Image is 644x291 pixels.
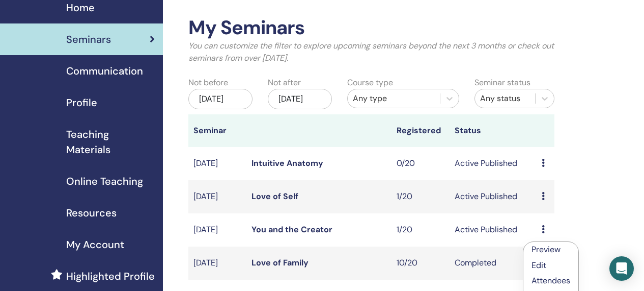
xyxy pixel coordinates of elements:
[450,180,537,213] td: Active Published
[66,63,143,79] span: Communication
[391,114,450,147] th: Registered
[531,244,561,255] a: Preview
[353,92,435,105] div: Any type
[188,40,554,64] p: You can customize the filter to explore upcoming seminars beyond the next 3 months or check out s...
[188,180,246,213] td: [DATE]
[188,16,554,40] h2: My Seminars
[268,77,301,89] label: Not after
[450,147,537,180] td: Active Published
[391,213,450,247] td: 1/20
[66,205,117,221] span: Resources
[474,77,530,89] label: Seminar status
[66,174,143,189] span: Online Teaching
[480,92,530,105] div: Any status
[188,89,253,109] div: [DATE]
[251,224,332,235] a: You and the Creator
[531,260,546,271] a: Edit
[66,237,124,252] span: My Account
[188,247,246,280] td: [DATE]
[391,180,450,213] td: 1/20
[268,89,332,109] div: [DATE]
[251,257,309,268] a: Love of Family
[391,247,450,280] td: 10/20
[188,213,246,247] td: [DATE]
[609,256,634,281] div: Open Intercom Messenger
[188,147,246,180] td: [DATE]
[391,147,450,180] td: 0/20
[450,247,537,280] td: Completed
[251,191,298,202] a: Love of Self
[450,114,537,147] th: Status
[66,32,111,47] span: Seminars
[531,275,570,286] a: Attendees
[66,127,155,157] span: Teaching Materials
[251,158,323,168] a: Intuitive Anatomy
[188,114,246,147] th: Seminar
[347,77,393,89] label: Course type
[66,269,155,284] span: Highlighted Profile
[450,213,537,247] td: Active Published
[188,77,228,89] label: Not before
[66,95,97,110] span: Profile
